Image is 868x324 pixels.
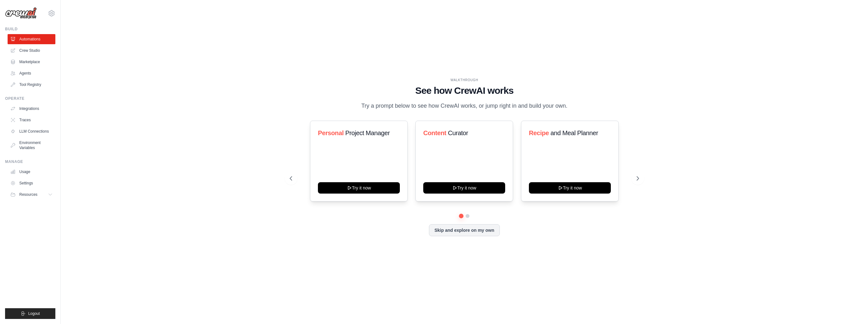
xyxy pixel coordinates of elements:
span: and Meal Planner [550,129,598,136]
span: Resources [19,192,37,197]
a: Settings [8,178,55,188]
a: Environment Variables [8,138,55,153]
span: Personal [318,129,344,136]
h1: See how CrewAI works [290,85,639,96]
a: Traces [8,115,55,125]
button: Try it now [318,182,400,194]
button: Try it now [423,182,505,194]
a: LLM Connections [8,126,55,136]
a: Tool Registry [8,80,55,90]
div: Build [5,27,55,32]
span: Content [423,129,446,136]
span: Recipe [529,129,549,136]
button: Resources [8,189,55,200]
a: Automations [8,34,55,44]
button: Try it now [529,182,611,194]
span: Curator [448,129,468,136]
iframe: Chat Widget [836,294,868,324]
span: Project Manager [345,129,390,136]
img: Logo [5,7,37,19]
a: Agents [8,68,55,78]
div: Manage [5,159,55,164]
div: Operate [5,96,55,101]
div: WALKTHROUGH [290,78,639,82]
a: Integrations [8,104,55,114]
a: Crew Studio [8,45,55,56]
a: Marketplace [8,57,55,67]
button: Logout [5,308,55,319]
span: Logout [28,311,40,316]
a: Usage [8,167,55,177]
p: Try a prompt below to see how CrewAI works, or jump right in and build your own. [358,101,571,111]
button: Skip and explore on my own [429,224,499,236]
